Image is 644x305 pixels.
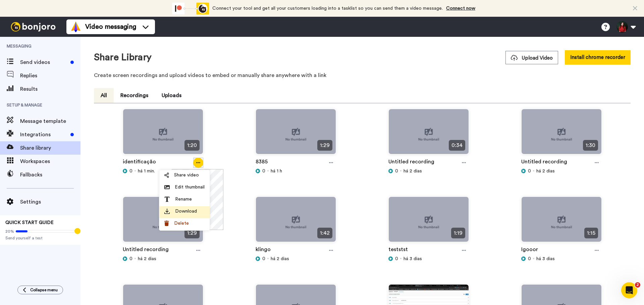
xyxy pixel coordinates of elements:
span: 1:19 [451,228,465,238]
a: identificação [123,158,156,168]
div: Tooltip anchor [74,228,80,234]
span: Send yourself a test [5,235,75,241]
img: bj-logo-header-white.svg [8,22,58,31]
button: Collapse menu [17,286,63,294]
img: vm-color.svg [70,21,81,32]
span: 1:15 [584,228,598,238]
h1: Share Library [94,52,152,63]
span: Share video [174,172,199,178]
span: 0 [395,168,398,174]
span: QUICK START GUIDE [5,220,54,225]
img: no-thumbnail.jpg [123,197,203,247]
span: 0 [129,168,132,174]
div: há 2 dias [256,255,336,262]
span: Fallbacks [20,171,80,179]
span: 0 [528,168,531,174]
span: 0 [262,255,265,262]
a: 8385 [256,158,268,168]
span: Rename [175,196,192,203]
div: há 3 dias [521,255,602,262]
img: no-thumbnail.jpg [256,197,336,247]
span: 0 [395,255,398,262]
img: no-thumbnail.jpg [522,197,601,247]
span: 1:42 [317,228,332,238]
div: animation [172,3,209,14]
div: há 2 dias [388,168,469,174]
a: Untitled recording [123,245,169,255]
span: Integrations [20,131,68,139]
img: no-thumbnail.jpg [256,109,336,160]
div: há 2 dias [521,168,602,174]
span: Edit thumbnail [175,184,205,190]
span: 0:34 [449,140,465,151]
span: Settings [20,198,80,206]
div: há 3 dias [388,255,469,262]
span: Collapse menu [30,287,58,293]
span: 0 [262,168,265,174]
iframe: Intercom live chat [621,282,637,298]
div: há 1 min. [123,168,203,174]
span: 1:20 [184,140,200,151]
span: 2 [635,282,640,288]
span: Send videos [20,58,68,66]
span: 1:29 [184,228,200,238]
span: Delete [174,220,189,227]
button: Upload Video [505,51,558,64]
button: Uploads [155,88,188,103]
a: Igooor [521,245,538,255]
p: Create screen recordings and upload videos to embed or manually share anywhere with a link [94,71,631,79]
button: Install chrome recorder [565,50,631,65]
a: teststst [388,245,408,255]
img: no-thumbnail.jpg [522,109,601,160]
span: Share library [20,144,80,152]
a: Untitled recording [388,158,434,168]
span: 1:29 [317,140,332,151]
span: Workspaces [20,157,80,165]
span: 1:30 [583,140,598,151]
span: Video messaging [85,22,136,31]
span: 0 [528,255,531,262]
span: Message template [20,117,80,125]
span: 0 [129,255,132,262]
button: All [94,88,114,103]
img: no-thumbnail.jpg [389,197,469,247]
div: há 1 h [256,168,336,174]
img: no-thumbnail.jpg [123,109,203,160]
span: Replies [20,72,80,80]
span: Connect your tool and get all your customers loading into a tasklist so you can send them a video... [212,6,443,11]
a: klingo [256,245,271,255]
span: 20% [5,229,14,234]
button: Recordings [114,88,155,103]
span: Results [20,85,80,93]
span: Upload Video [511,55,553,62]
span: Download [175,208,197,215]
img: no-thumbnail.jpg [389,109,469,160]
div: há 2 dias [123,255,203,262]
a: Untitled recording [521,158,567,168]
a: Connect now [446,6,475,11]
